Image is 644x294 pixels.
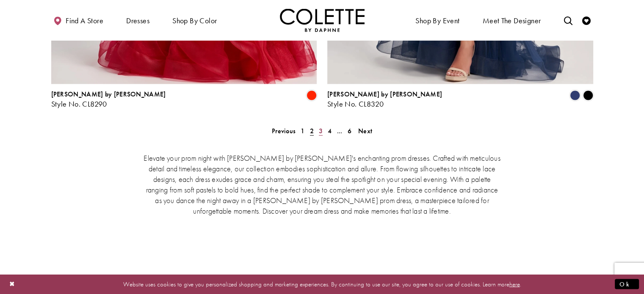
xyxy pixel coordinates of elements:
[172,16,217,25] span: Shop by color
[51,99,107,109] span: Style No. CL8290
[337,126,343,135] span: ...
[142,153,502,216] p: Elevate your prom night with [PERSON_NAME] by [PERSON_NAME]'s enchanting prom dresses. Crafted wi...
[124,8,152,32] span: Dresses
[334,125,345,137] a: ...
[327,91,442,108] div: Colette by Daphne Style No. CL8320
[570,91,580,101] i: Navy Blue
[298,125,307,137] a: 1
[347,126,351,135] span: 6
[51,90,166,99] span: [PERSON_NAME] by [PERSON_NAME]
[325,125,334,137] a: 4
[583,91,593,101] i: Black
[126,16,149,25] span: Dresses
[483,16,541,25] span: Meet the designer
[307,125,316,137] span: Current page
[615,279,639,289] button: Submit Dialog
[310,126,314,135] span: 2
[481,8,543,32] a: Meet the designer
[345,125,354,137] a: 6
[328,126,332,135] span: 4
[561,8,574,32] a: Toggle search
[509,280,520,288] a: here
[66,16,103,25] span: Find a store
[301,126,304,135] span: 1
[327,99,384,109] span: Style No. CL8320
[327,90,442,99] span: [PERSON_NAME] by [PERSON_NAME]
[51,8,105,32] a: Find a store
[319,126,323,135] span: 3
[5,277,19,291] button: Close Dialog
[272,126,296,135] span: Previous
[415,16,459,25] span: Shop By Event
[356,125,375,137] a: Next Page
[269,125,298,137] a: Prev Page
[580,8,593,32] a: Check Wishlist
[280,8,365,32] a: Visit Home Page
[61,278,583,290] p: Website uses cookies to give you personalized shopping and marketing experiences. By continuing t...
[170,8,219,32] span: Shop by color
[51,91,166,108] div: Colette by Daphne Style No. CL8290
[316,125,325,137] a: 3
[358,126,372,135] span: Next
[280,8,365,32] img: Colette by Daphne
[413,8,462,32] span: Shop By Event
[307,91,317,101] i: Scarlet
